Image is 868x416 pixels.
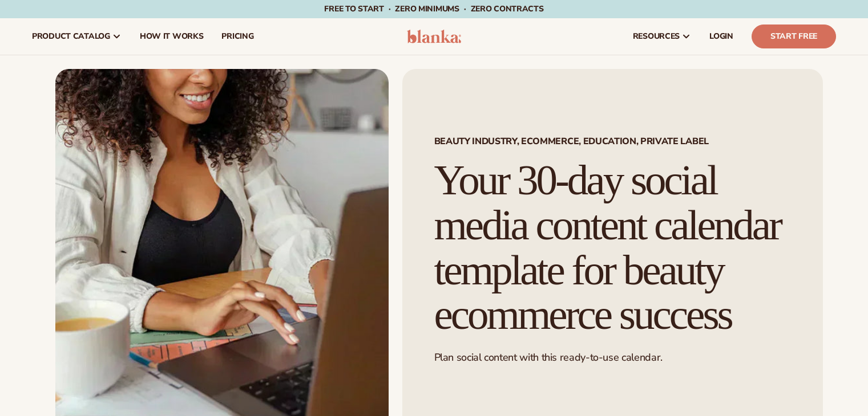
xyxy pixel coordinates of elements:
a: pricing [212,18,263,55]
img: logo [407,30,461,43]
a: LOGIN [700,18,742,55]
span: LOGIN [709,32,733,41]
a: How It Works [131,18,213,55]
span: How It Works [140,32,204,41]
span: pricing [221,32,253,41]
h1: Your 30-day social media content calendar template for beauty ecommerce success [434,158,791,337]
span: Free to start · ZERO minimums · ZERO contracts [324,3,543,14]
span: Beauty Industry, Ecommerce, Education, Private Label [434,137,791,146]
span: product catalog [32,32,110,41]
a: product catalog [23,18,131,55]
span: resources [633,32,680,41]
a: Start Free [752,25,836,48]
a: resources [624,18,700,55]
span: Plan social content with this ready-to-use calendar. [434,350,663,364]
